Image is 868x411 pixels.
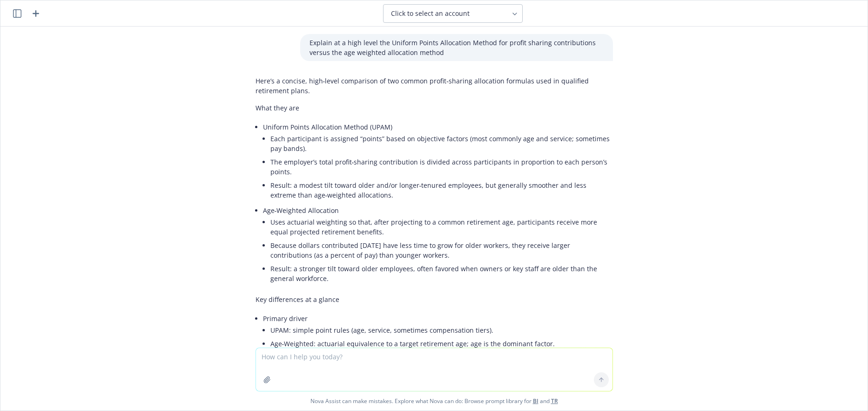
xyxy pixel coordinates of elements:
[270,215,613,239] li: Uses actuarial weighting so that, after projecting to a common retirement age, participants recei...
[270,262,613,285] li: Result: a stronger tilt toward older employees, often favored when owners or key staff are older ...
[263,314,613,323] p: Primary driver
[256,103,613,113] p: What they are
[263,122,613,132] p: Uniform Points Allocation Method (UPAM)
[256,76,613,96] p: Here’s a concise, high‑level comparison of two common profit‑sharing allocation formulas used in ...
[383,4,523,23] button: Click to select an account
[270,155,613,178] li: The employer’s total profit‑sharing contribution is divided across participants in proportion to ...
[533,397,538,405] a: BI
[270,323,613,337] li: UPAM: simple point rules (age, service, sometimes compensation tiers).
[270,132,613,155] li: Each participant is assigned “points” based on objective factors (most commonly age and service; ...
[391,9,470,18] span: Click to select an account
[270,239,613,262] li: Because dollars contributed [DATE] have less time to grow for older workers, they receive larger ...
[263,205,613,215] p: Age‑Weighted Allocation
[270,178,613,202] li: Result: a modest tilt toward older and/or longer‑tenured employees, but generally smoother and le...
[270,337,613,350] li: Age‑Weighted: actuarial equivalence to a target retirement age; age is the dominant factor.
[256,295,613,304] p: Key differences at a glance
[551,397,558,405] a: TR
[310,38,604,57] p: Explain at a high level the Uniform Points Allocation Method for profit sharing contributions ver...
[4,391,864,411] span: Nova Assist can make mistakes. Explore what Nova can do: Browse prompt library for and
